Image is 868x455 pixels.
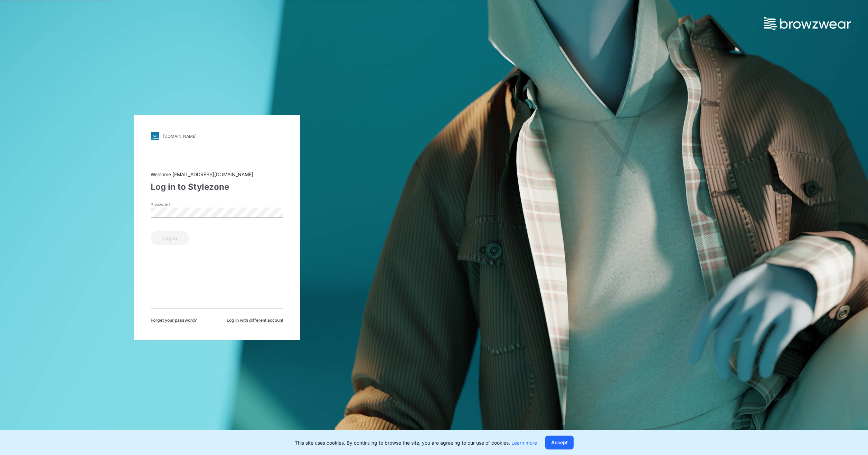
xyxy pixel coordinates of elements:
div: [DOMAIN_NAME] [163,133,197,139]
span: Forget your password? [151,317,197,323]
img: browzwear-logo.e42bd6dac1945053ebaf764b6aa21510.svg [764,17,851,30]
a: [DOMAIN_NAME] [151,132,283,140]
div: Welcome [EMAIL_ADDRESS][DOMAIN_NAME] [151,171,283,178]
label: Password [151,202,199,208]
button: Accept [545,436,574,449]
img: stylezone-logo.562084cfcfab977791bfbf7441f1a819.svg [151,132,159,140]
div: Log in to Stylezone [151,181,283,193]
span: Log in with different account [227,317,283,323]
a: Learn more [511,440,537,446]
p: This site uses cookies. By continuing to browse the site, you are agreeing to our use of cookies. [295,439,537,446]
